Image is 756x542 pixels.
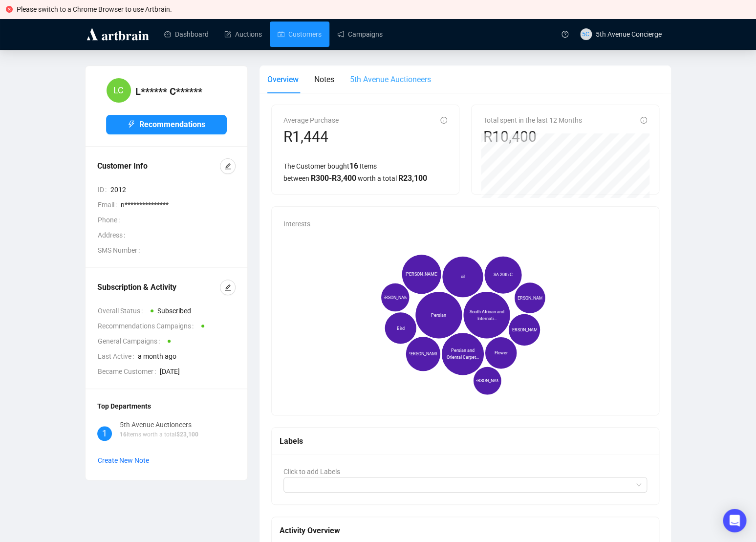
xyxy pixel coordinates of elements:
[98,199,121,210] span: Email
[556,19,574,49] a: question-circle
[483,128,582,146] div: R10,400
[98,245,144,256] span: SMS Number
[267,75,299,84] span: Overview
[468,308,505,322] span: South African and Internati...
[460,274,465,281] span: oil
[110,184,236,195] span: 2012
[640,117,647,124] span: info-circle
[440,117,447,124] span: info-circle
[337,22,383,47] a: Campaigns
[280,435,651,447] div: Labels
[283,220,310,228] span: Interests
[582,29,589,39] span: 5C
[314,75,334,84] span: Notes
[157,307,191,315] span: Subscribed
[398,173,427,183] span: R 23,100
[405,271,437,278] span: [PERSON_NAME]
[407,350,439,357] span: [PERSON_NAME]
[224,163,231,170] span: edit
[283,160,447,184] div: The Customer bought Items between worth a total
[164,22,209,47] a: Dashboard
[311,173,356,183] span: R 300 - R 3,400
[513,295,546,302] span: [PERSON_NAME]
[431,312,446,319] span: Persian
[102,427,107,440] span: 1
[280,524,651,537] div: Activity Overview
[596,30,662,38] span: 5th Avenue Concierge
[138,351,236,362] span: a month ago
[471,377,503,384] span: [PERSON_NAME]
[98,230,129,240] span: Address
[97,453,150,468] button: Create New Note
[483,116,582,124] span: Total spent in the last 12 Months
[396,325,404,331] span: Bird
[176,431,198,438] span: $ 23,100
[349,161,358,171] span: 16
[17,4,750,15] div: Please switch to a Chrome Browser to use Artbrain.
[493,272,512,279] span: SA 20th C
[494,349,507,356] span: Flower
[283,116,339,124] span: Average Purchase
[224,22,262,47] a: Auctions
[120,430,198,439] p: Items worth a total
[508,326,540,333] span: [PERSON_NAME]
[160,366,236,377] span: [DATE]
[224,284,231,291] span: edit
[85,26,151,42] img: logo
[97,160,220,172] div: Customer Info
[723,509,746,532] div: Open Intercom Messenger
[98,305,147,316] span: Overall Status
[128,120,135,128] span: thunderbolt
[97,401,236,412] div: Top Departments
[98,456,149,464] span: Create New Note
[113,84,124,97] span: LC
[98,336,164,347] span: General Campaigns
[98,215,124,225] span: Phone
[283,468,340,476] span: Click to add Labels
[562,31,568,38] span: question-circle
[139,118,205,130] span: Recommendations
[98,184,110,195] span: ID
[446,347,479,361] span: Persian and Oriental Carpet...
[98,366,160,377] span: Became Customer
[98,321,197,331] span: Recommendations Campaigns
[350,75,431,84] span: 5th Avenue Auctioneers
[98,351,138,362] span: Last Active
[379,294,411,301] span: [PERSON_NAME]
[97,282,220,293] div: Subscription & Activity
[106,115,227,134] button: Recommendations
[278,22,322,47] a: Customers
[120,419,198,430] div: 5th Avenue Auctioneers
[120,431,127,438] span: 16
[6,6,13,13] span: close-circle
[283,128,339,146] div: R1,444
